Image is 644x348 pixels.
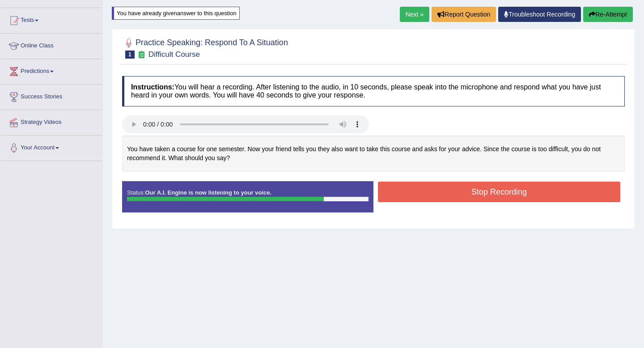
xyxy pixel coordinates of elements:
h4: You will hear a recording. After listening to the audio, in 10 seconds, please speak into the mic... [122,76,625,106]
a: Online Class [0,34,102,56]
button: Re-Attempt [583,7,633,22]
div: You have taken a course for one semester. Now your friend tells you they also want to take this c... [122,136,625,172]
small: Exam occurring question [137,51,146,59]
div: You have already given answer to this question [112,7,240,20]
a: Troubleshoot Recording [498,7,581,22]
button: Stop Recording [378,182,620,202]
button: Report Question [432,7,496,22]
small: Difficult Course [148,50,200,59]
a: Next » [400,7,429,22]
span: 1 [125,51,135,59]
h2: Practice Speaking: Respond To A Situation [122,36,288,59]
a: Your Account [0,136,102,158]
strong: Our A.I. Engine is now listening to your voice. [145,189,271,196]
a: Success Stories [0,85,102,107]
b: Instructions: [131,83,174,91]
a: Predictions [0,59,102,81]
div: Status: [122,181,373,212]
a: Tests [0,8,102,30]
a: Strategy Videos [0,110,102,132]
